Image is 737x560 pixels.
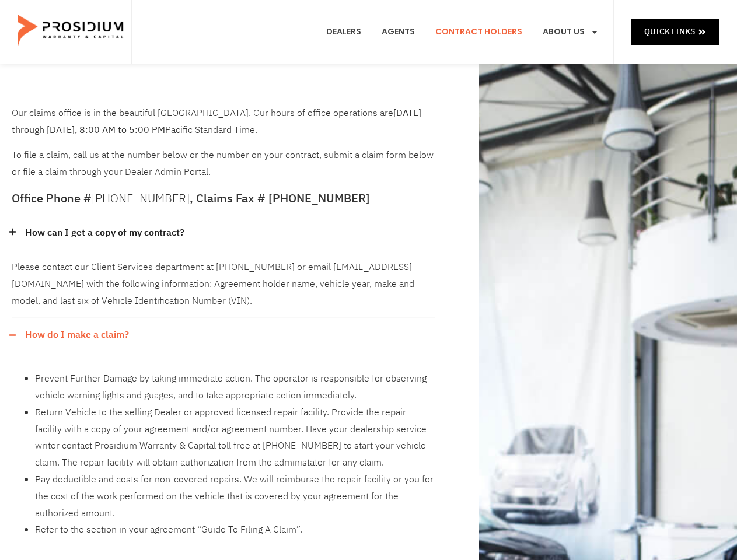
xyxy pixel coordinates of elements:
[12,105,435,139] p: Our claims office is in the beautiful [GEOGRAPHIC_DATA]. Our hours of office operations are Pacif...
[25,327,129,344] a: How do I make a claim?
[35,404,435,471] li: Return Vehicle to the selling Dealer or approved licensed repair facility. Provide the repair fac...
[534,10,607,54] a: About Us
[317,10,370,54] a: Dealers
[427,10,531,54] a: Contract Holders
[12,250,435,318] div: How can I get a copy of my contract?
[35,370,435,404] li: Prevent Further Damage by taking immediate action. The operator is responsible for observing vehi...
[35,521,435,538] li: Refer to the section in your agreement “Guide To Filing A Claim”.
[12,192,435,204] h5: Office Phone # , Claims Fax # [PHONE_NUMBER]
[12,352,435,557] div: How do I make a claim?
[12,105,435,181] div: To file a claim, call us at the number below or the number on your contract, submit a claim form ...
[644,24,695,39] span: Quick Links
[373,10,424,54] a: Agents
[12,106,421,137] b: [DATE] through [DATE], 8:00 AM to 5:00 PM
[12,216,435,251] div: How can I get a copy of my contract?
[631,19,719,44] a: Quick Links
[12,318,435,352] div: How do I make a claim?
[25,225,184,242] a: How can I get a copy of my contract?
[317,10,607,54] nav: Menu
[35,471,435,521] li: Pay deductible and costs for non-covered repairs. We will reimburse the repair facility or you fo...
[92,190,190,207] a: [PHONE_NUMBER]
